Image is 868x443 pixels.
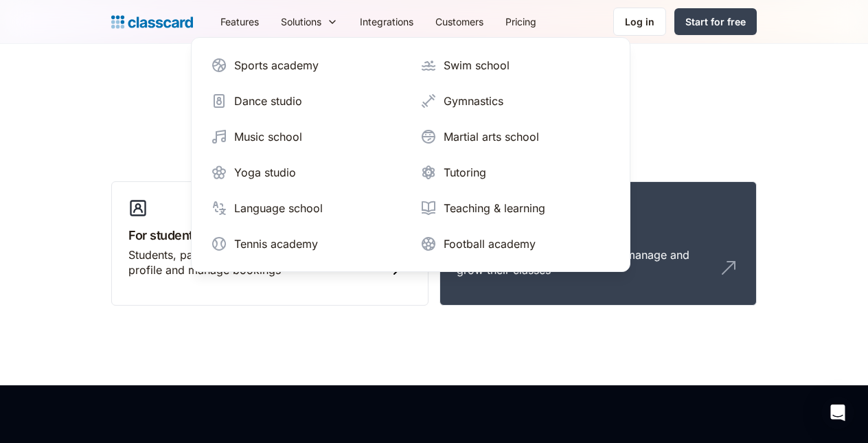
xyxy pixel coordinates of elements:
[415,230,616,258] a: Football academy
[349,6,424,37] a: Integrations
[444,128,539,145] div: Martial arts school
[415,87,616,115] a: Gymnastics
[415,123,616,150] a: Martial arts school
[209,6,270,37] a: Features
[444,93,503,109] div: Gymnastics
[270,6,349,37] div: Solutions
[234,57,319,73] div: Sports academy
[494,6,547,37] a: Pricing
[234,200,323,216] div: Language school
[234,236,318,252] div: Tennis academy
[205,123,407,150] a: Music school
[444,200,545,216] div: Teaching & learning
[205,87,407,115] a: Dance studio
[234,164,296,181] div: Yoga studio
[205,159,407,186] a: Yoga studio
[205,230,407,258] a: Tennis academy
[685,14,746,29] div: Start for free
[205,194,407,222] a: Language school
[444,236,536,252] div: Football academy
[281,14,321,29] div: Solutions
[128,247,384,278] div: Students, parents or guardians to view their profile and manage bookings
[625,14,654,29] div: Log in
[234,93,302,109] div: Dance studio
[191,37,630,272] nav: Solutions
[444,57,510,73] div: Swim school
[111,12,193,32] a: home
[128,226,411,245] h3: For students
[234,128,302,145] div: Music school
[424,6,494,37] a: Customers
[415,159,616,186] a: Tutoring
[205,52,407,79] a: Sports academy
[444,164,486,181] div: Tutoring
[674,8,757,35] a: Start for free
[415,52,616,79] a: Swim school
[613,8,666,36] a: Log in
[821,396,854,429] div: Open Intercom Messenger
[415,194,616,222] a: Teaching & learning
[111,181,429,306] a: For studentsStudents, parents or guardians to view their profile and manage bookings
